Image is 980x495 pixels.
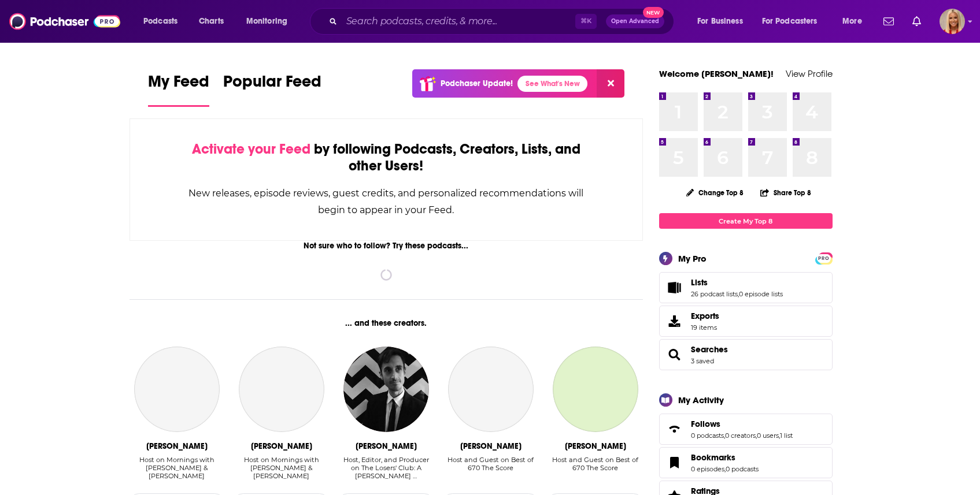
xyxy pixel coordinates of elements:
a: 0 creators [725,431,756,440]
span: Monitoring [246,13,287,29]
span: , [738,290,739,298]
a: Create My Top 8 [659,213,833,229]
a: Searches [691,344,728,355]
div: Host and Guest on Best of 670 The Score [548,456,643,481]
span: Lists [691,277,708,288]
a: My Feed [148,72,209,107]
span: Open Advanced [611,18,659,24]
div: Eli Savoie [251,441,312,451]
div: Host on Mornings with Greg & Eli [130,456,225,481]
span: New [643,7,664,18]
span: Activate your Feed [192,140,310,158]
span: Exports [691,311,719,321]
div: Host, Editor, and Producer on The Losers' Club: A [PERSON_NAME] … [338,456,434,480]
div: by following Podcasts, Creators, Lists, and other Users! [188,141,585,174]
span: More [842,13,862,29]
div: Mike Mulligan [460,441,522,451]
a: Lists [691,277,783,288]
div: Michael Roffman [356,441,417,451]
a: Show notifications dropdown [908,12,926,31]
a: Charts [191,12,231,31]
div: David Haugh [565,441,626,451]
a: Show notifications dropdown [879,12,898,31]
span: , [779,431,780,440]
a: David Haugh [553,347,638,432]
p: Podchaser Update! [441,79,513,88]
div: My Pro [678,253,707,264]
div: Greg Gaston [146,441,208,451]
a: 0 podcasts [726,465,759,473]
span: Bookmarks [659,447,833,478]
div: Search podcasts, credits, & more... [321,8,685,35]
a: Follows [663,421,686,437]
button: open menu [689,12,757,31]
a: Follows [691,419,793,429]
a: 0 episodes [691,465,724,473]
a: 0 podcasts [691,431,724,440]
img: User Profile [940,9,965,34]
span: Follows [659,414,833,445]
div: Host and Guest on Best of 670 The Score [443,456,538,472]
div: My Activity [678,394,724,405]
a: Greg Gaston [134,347,220,432]
button: open menu [834,12,877,31]
span: , [756,431,757,440]
span: 19 items [691,323,719,332]
a: Bookmarks [663,455,686,471]
a: 26 podcast lists [691,290,738,298]
div: Host on Mornings with [PERSON_NAME] & [PERSON_NAME] [234,456,329,480]
span: Lists [659,272,833,303]
a: See What's New [517,76,587,92]
a: Eli Savoie [239,347,324,432]
span: Searches [659,339,833,370]
span: Popular Feed [223,72,321,98]
a: PRO [817,254,831,262]
div: Host, Editor, and Producer on The Losers' Club: A Stephen … [338,456,434,481]
div: Not sure who to follow? Try these podcasts... [130,241,644,251]
div: Host and Guest on Best of 670 The Score [548,456,643,472]
img: Michael Roffman [343,347,429,432]
button: Show profile menu [940,9,965,34]
a: View Profile [786,68,833,79]
img: Podchaser - Follow, Share and Rate Podcasts [9,10,120,32]
span: Bookmarks [691,452,735,463]
button: open menu [238,12,302,31]
span: For Business [697,13,743,29]
span: , [724,465,726,473]
div: Host and Guest on Best of 670 The Score [443,456,538,481]
a: Bookmarks [691,452,759,463]
span: ⌘ K [575,14,597,29]
button: open menu [755,12,834,31]
span: Podcasts [143,13,177,29]
a: 1 list [780,431,793,440]
button: open menu [135,12,193,31]
a: Welcome [PERSON_NAME]! [659,68,774,79]
span: My Feed [148,72,209,98]
div: New releases, episode reviews, guest credits, and personalized recommendations will begin to appe... [188,185,585,218]
span: Follows [691,419,720,429]
span: , [724,431,725,440]
button: Share Top 8 [760,181,812,204]
a: Searches [663,347,686,363]
a: Mike Mulligan [448,347,534,432]
span: For Podcasters [762,13,818,29]
a: Popular Feed [223,72,321,107]
span: Charts [199,13,224,29]
button: Change Top 8 [679,185,751,200]
div: Host on Mornings with Greg & Eli [234,456,329,481]
span: Exports [663,313,686,329]
a: 3 saved [691,357,714,365]
input: Search podcasts, credits, & more... [342,12,575,31]
a: 0 episode lists [739,290,783,298]
div: ... and these creators. [130,318,644,328]
a: Lists [663,280,686,296]
div: Host on Mornings with [PERSON_NAME] & [PERSON_NAME] [130,456,225,480]
button: Open AdvancedNew [606,14,664,28]
span: Logged in as KymberleeBolden [940,9,965,34]
a: Exports [659,306,833,337]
